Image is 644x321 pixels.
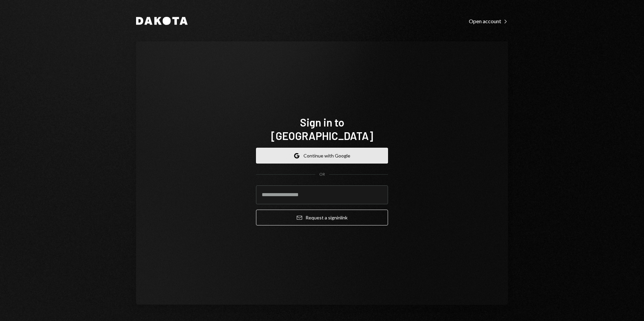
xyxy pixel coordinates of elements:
div: OR [319,172,325,177]
a: Open account [469,17,508,25]
button: Continue with Google [256,148,388,164]
h1: Sign in to [GEOGRAPHIC_DATA] [256,115,388,142]
button: Request a signinlink [256,210,388,225]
